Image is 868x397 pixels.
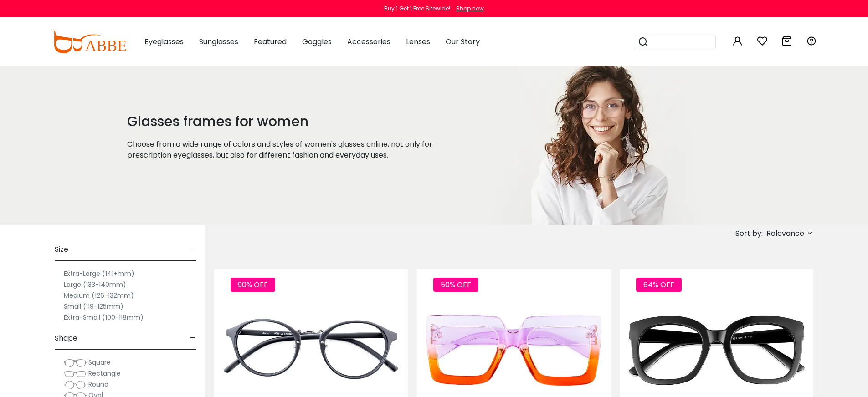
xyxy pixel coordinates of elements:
a: Shop now [452,5,484,12]
label: Large (133-140mm) [64,279,126,290]
p: Choose from a wide range of colors and styles of women's glasses online, not only for prescriptio... [127,139,459,161]
label: Extra-Small (100-118mm) [64,312,144,323]
span: - [190,327,196,349]
div: Shop now [456,5,484,13]
img: Rectangle.png [64,369,87,378]
span: 64% OFF [636,278,682,292]
span: Goggles [302,36,332,47]
h1: Glasses frames for women [127,113,459,130]
span: Sort by: [735,228,763,239]
label: Medium (126-132mm) [64,290,134,301]
span: Eyeglasses [144,36,184,47]
span: Shape [55,327,77,349]
img: Square.png [64,358,87,367]
span: Relevance [766,225,804,242]
img: glasses frames for women [481,66,713,225]
span: Our Story [446,36,480,47]
div: Buy 1 Get 1 Free Sitewide! [384,5,450,13]
span: Size [55,239,68,260]
span: 90% OFF [231,278,275,292]
span: 50% OFF [433,278,478,292]
span: Accessories [347,36,390,47]
span: Rectangle [88,369,121,378]
span: Round [88,380,108,389]
span: Lenses [406,36,430,47]
img: abbeglasses.com [51,31,126,53]
label: Small (119-125mm) [64,301,123,312]
span: Featured [254,36,287,47]
img: Round.png [64,380,87,389]
span: Square [88,358,111,367]
label: Extra-Large (141+mm) [64,268,134,279]
span: Sunglasses [199,36,238,47]
span: - [190,239,196,260]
